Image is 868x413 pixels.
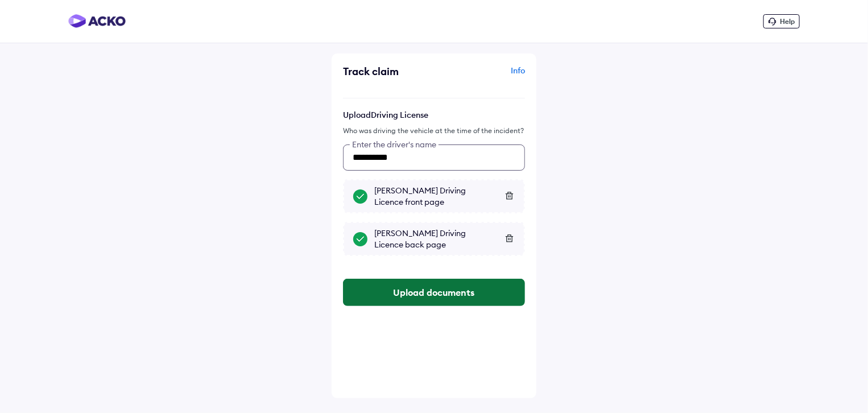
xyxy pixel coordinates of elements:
div: Who was driving the vehicle at the time of the incident? [343,126,525,136]
button: Upload documents [343,279,525,306]
div: Track claim [343,65,431,78]
div: [PERSON_NAME] Driving Licence back page [374,228,515,250]
p: Upload Driving License [343,110,525,120]
div: Info [437,65,525,86]
div: [PERSON_NAME] Driving Licence front page [374,185,515,208]
span: Help [780,17,795,26]
img: horizontal-gradient.png [68,14,126,28]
